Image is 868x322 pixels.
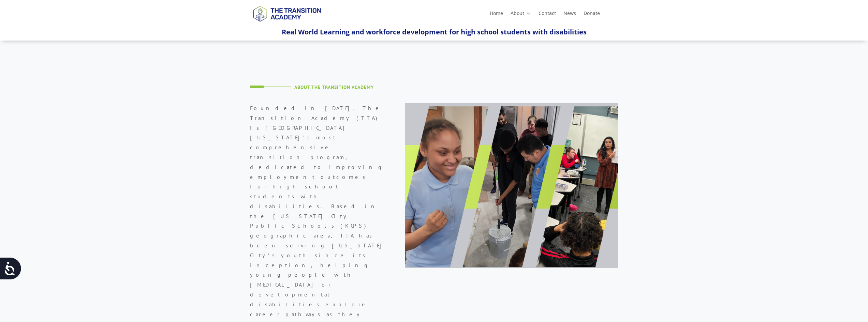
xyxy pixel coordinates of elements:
[539,11,556,18] a: Contact
[282,27,587,36] span: Real World Learning and workforce development for high school students with disabilities
[405,103,618,268] img: About Page Image
[584,11,600,18] a: Donate
[250,20,324,27] a: Logo-Noticias
[490,11,503,18] a: Home
[511,11,531,18] a: About
[563,11,576,18] a: News
[294,85,385,93] h4: About The Transition Academy
[250,1,324,26] img: TTA Brand_TTA Primary Logo_Horizontal_Light BG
